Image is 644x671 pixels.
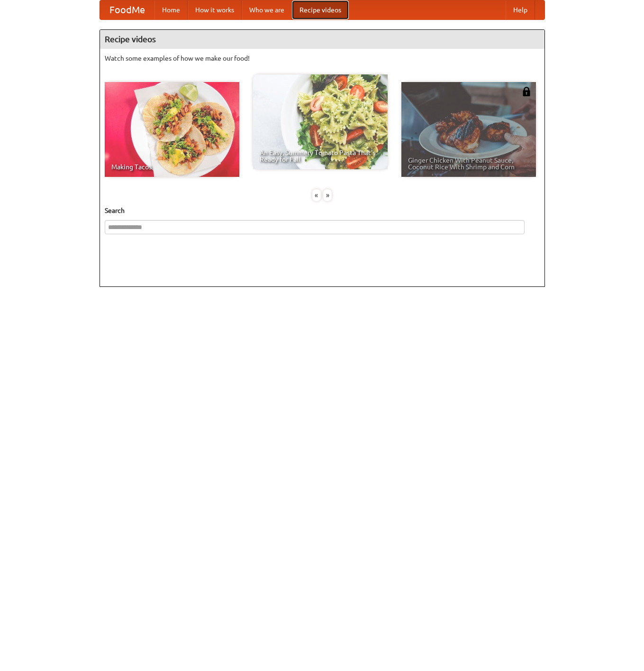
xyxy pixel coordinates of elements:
p: Watch some examples of how we make our food! [105,54,540,63]
a: How it works [188,0,242,19]
span: An Easy, Summery Tomato Pasta That's Ready for Fall [260,149,381,163]
div: » [323,189,332,201]
span: Making Tacos [111,164,233,170]
a: Who we are [242,0,292,19]
h4: Recipe videos [100,30,544,49]
img: 483408.png [522,87,531,96]
a: Making Tacos [105,82,239,177]
a: Home [154,0,188,19]
a: FoodMe [100,0,154,19]
a: Help [506,0,535,19]
a: An Easy, Summery Tomato Pasta That's Ready for Fall [253,74,388,169]
div: « [312,189,321,201]
a: Recipe videos [292,0,349,19]
h5: Search [105,206,540,215]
